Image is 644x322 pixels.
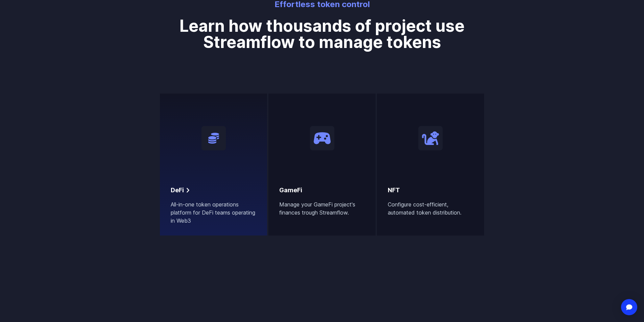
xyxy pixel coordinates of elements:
[279,185,302,195] h2: GameFi
[171,200,256,225] p: All-in-one token operations platform for DeFi teams operating in Web3
[388,185,400,195] h2: NFT
[279,200,365,217] p: Manage your GameFi project's finances trough Streamflow.
[268,94,376,236] a: GameFiManage your GameFi project's finances trough Streamflow.
[159,10,486,50] h1: Learn how thousands of project use Streamflow to manage tokens
[388,200,473,217] p: Configure cost-efficient, automated token distribution.
[377,94,484,236] a: NFTConfigure cost-efficient, automated token distribution.
[621,299,637,315] div: Open Intercom Messenger
[160,94,267,236] a: DeFiAll-in-one token operations platform for DeFi teams operating in Web3
[171,185,184,195] h2: DeFi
